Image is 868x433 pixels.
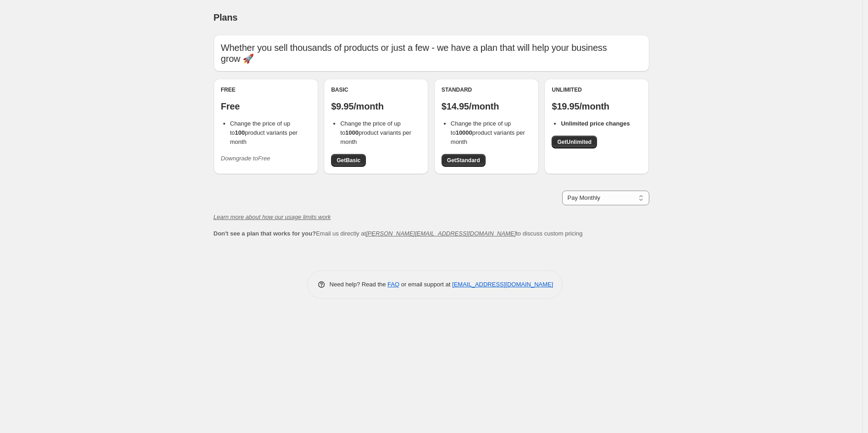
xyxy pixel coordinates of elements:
[330,281,388,288] span: Need help? Read the
[221,155,271,162] i: Downgrade to Free
[345,129,359,136] b: 1000
[221,86,311,93] div: Free
[447,157,480,164] span: Get Standard
[331,86,421,93] div: Basic
[214,12,238,22] span: Plans
[442,86,531,93] div: Standard
[387,281,399,288] a: FAQ
[331,154,366,167] a: GetBasic
[230,120,298,145] span: Change the price of up to product variants per month
[399,281,452,288] span: or email support at
[214,214,331,220] a: Learn more about how our usage limits work
[451,120,525,145] span: Change the price of up to product variants per month
[235,129,245,136] b: 100
[557,138,592,146] span: Get Unlimited
[221,101,311,112] p: Free
[442,101,531,112] p: $14.95/month
[366,230,516,237] a: [PERSON_NAME][EMAIL_ADDRESS][DOMAIN_NAME]
[221,42,642,64] p: Whether you sell thousands of products or just a few - we have a plan that will help your busines...
[337,157,360,164] span: Get Basic
[552,101,641,112] p: $19.95/month
[340,120,411,145] span: Change the price of up to product variants per month
[216,151,276,166] button: Downgrade toFree
[214,230,583,237] span: Email us directly at to discuss custom pricing
[561,120,630,127] b: Unlimited price changes
[552,136,597,148] a: GetUnlimited
[452,281,553,288] a: [EMAIL_ADDRESS][DOMAIN_NAME]
[331,101,421,112] p: $9.95/month
[456,129,472,136] b: 10000
[552,86,641,93] div: Unlimited
[442,154,486,167] a: GetStandard
[214,230,316,237] b: Don't see a plan that works for you?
